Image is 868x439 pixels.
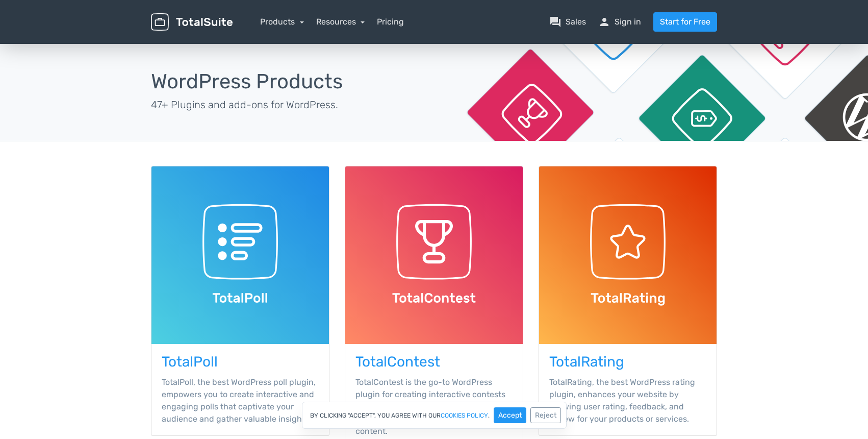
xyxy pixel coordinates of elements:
span: person [598,16,610,28]
button: Reject [530,407,561,423]
h3: TotalContest WordPress Plugin [355,354,513,370]
h1: WordPress Products [151,70,426,93]
h3: TotalPoll WordPress Plugin [162,354,319,370]
a: Start for Free [653,12,717,32]
a: Pricing [377,16,404,28]
button: Accept [494,407,526,423]
img: TotalSuite for WordPress [151,13,233,31]
img: TotalContest WordPress Plugin [345,166,523,344]
a: TotalPoll TotalPoll, the best WordPress poll plugin, empowers you to create interactive and engag... [151,166,329,436]
a: Resources [316,17,365,27]
a: cookies policy [441,412,488,419]
a: TotalRating TotalRating, the best WordPress rating plugin, enhances your website by allowing user... [539,166,717,436]
p: TotalPoll, the best WordPress poll plugin, empowers you to create interactive and engaging polls ... [162,376,319,425]
div: By clicking "Accept", you agree with our . [302,402,567,429]
span: TotalRating, the best WordPress rating plugin, enhances your website by allowing user rating, fee... [549,377,695,424]
h3: TotalRating WordPress Plugin [549,354,706,370]
img: TotalRating WordPress Plugin [539,166,717,344]
p: TotalContest is the go-to WordPress plugin for creating interactive contests that ignite creativi... [355,376,513,437]
a: question_answerSales [549,16,586,28]
span: question_answer [549,16,561,28]
a: Products [260,17,304,27]
p: 47+ Plugins and add-ons for WordPress. [151,97,426,112]
a: personSign in [598,16,641,28]
img: TotalPoll WordPress Plugin [151,166,329,344]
